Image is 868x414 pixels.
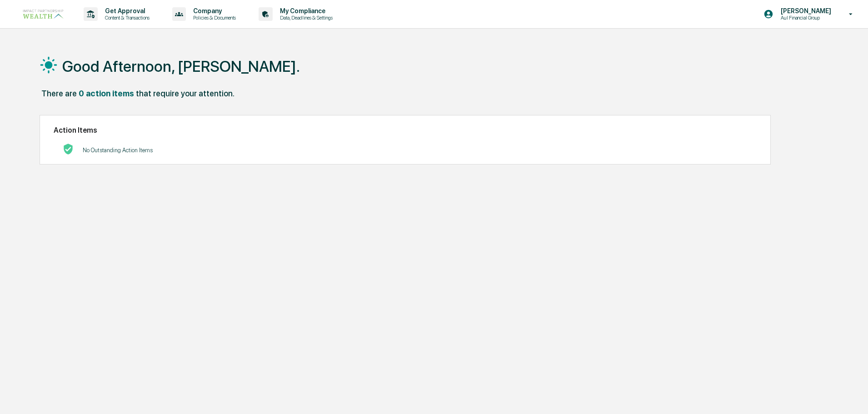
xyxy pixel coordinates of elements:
[79,89,134,98] div: 0 action items
[186,7,240,15] p: Company
[98,15,154,21] p: Content & Transactions
[54,126,757,135] h2: Action Items
[63,144,74,155] img: No Actions logo
[273,15,337,21] p: Data, Deadlines & Settings
[83,147,153,154] p: No Outstanding Action Items
[41,89,77,98] div: There are
[773,7,836,15] p: [PERSON_NAME]
[22,8,65,20] img: logo
[136,89,234,98] div: that require your attention.
[98,7,154,15] p: Get Approval
[773,15,836,21] p: Aul Financial Group
[62,57,300,75] h1: Good Afternoon, [PERSON_NAME].
[273,7,337,15] p: My Compliance
[186,15,240,21] p: Policies & Documents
